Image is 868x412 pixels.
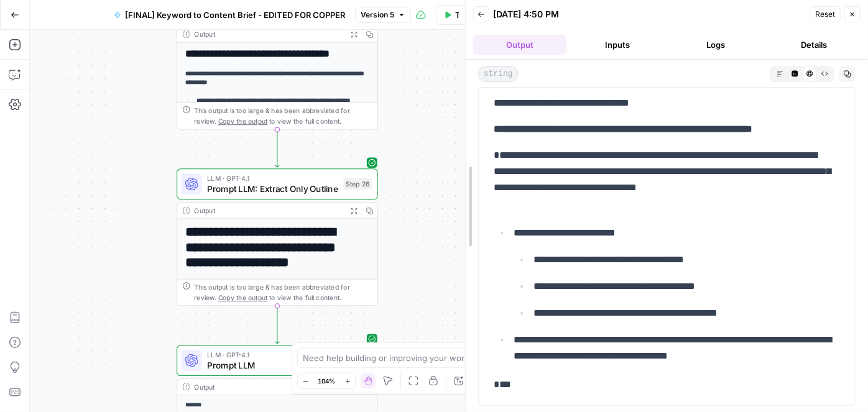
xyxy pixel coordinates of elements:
div: This output is too large & has been abbreviated for review. to view the full content. [194,282,372,303]
span: Prompt LLM [207,359,338,372]
span: Copy the output [218,294,267,302]
button: [FINAL] Keyword to Content Brief - EDITED FOR COPPER [106,5,353,25]
div: Output [194,29,342,40]
span: Version 5 [361,9,394,21]
div: This output is too large & has been abbreviated for review. to view the full content. [194,106,372,126]
div: Step 26 [343,178,372,190]
span: Copy the output [218,117,267,126]
span: 104% [318,376,335,386]
g: Edge from step_26 to step_35 [275,306,279,344]
button: Test Workflow [436,5,466,25]
g: Edge from step_25 to step_26 [275,129,279,167]
button: Version 5 [355,7,411,23]
span: [FINAL] Keyword to Content Brief - EDITED FOR COPPER [125,9,345,21]
span: Prompt LLM: Extract Only Outline [207,182,338,195]
span: Test Workflow [455,9,459,21]
div: Output [194,382,342,393]
span: LLM · GPT-4.1 [207,173,338,184]
div: Output [194,206,342,216]
span: LLM · GPT-4.1 [207,349,338,360]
